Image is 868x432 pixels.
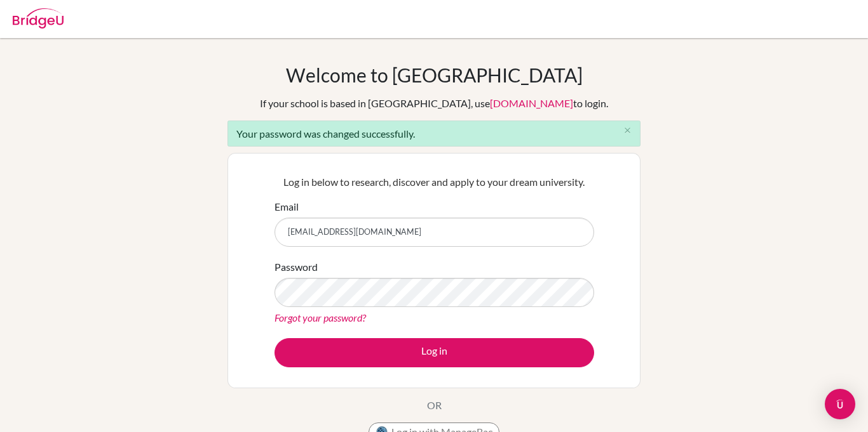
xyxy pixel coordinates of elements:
[623,126,632,135] i: close
[614,121,640,140] button: Close
[275,199,299,214] label: Email
[286,63,583,86] h1: Welcome to [GEOGRAPHIC_DATA]
[275,311,366,324] a: Forgot your password?
[825,389,855,419] div: Open Intercom Messenger
[275,259,318,275] label: Password
[227,121,641,147] div: Your password was changed successfully.
[427,398,442,413] p: OR
[275,338,594,367] button: Log in
[490,97,573,109] a: [DOMAIN_NAME]
[275,174,594,190] p: Log in below to research, discover and apply to your dream university.
[13,8,64,29] img: Bridge-U
[260,96,608,111] div: If your school is based in [GEOGRAPHIC_DATA], use to login.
